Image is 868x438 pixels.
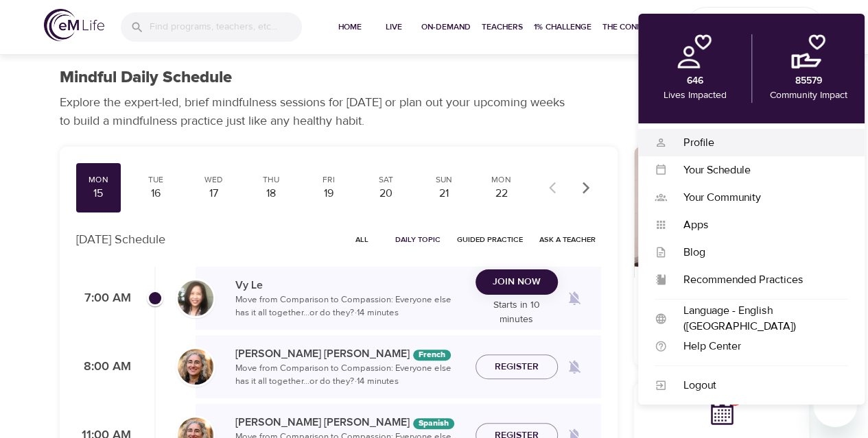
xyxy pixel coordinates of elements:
[340,229,384,250] button: All
[663,88,726,103] p: Lives Impacted
[457,233,523,246] span: Guided Practice
[377,20,410,34] span: Live
[178,349,213,385] img: Maria%20Alonso%20Martinez.png
[493,273,541,291] span: Join Now
[178,280,213,316] img: vy-profile-good-3.jpg
[667,339,848,354] div: Help Center
[369,186,403,202] div: 20
[558,350,591,383] span: Remind me when a class goes live every Monday at 8:00 AM
[602,20,671,34] span: The Connection
[346,233,379,246] span: All
[254,174,288,186] div: Thu
[235,362,465,389] p: Move from Comparison to Compassion: Everyone else has it all together…or do they? · 14 minutes
[82,174,116,186] div: Mon
[60,68,232,88] h1: Mindful Daily Schedule
[667,217,848,233] div: Apps
[686,74,703,88] p: 646
[667,378,848,393] div: Logout
[667,303,848,334] div: Language - English ([GEOGRAPHIC_DATA])
[254,186,288,202] div: 18
[667,272,848,288] div: Recommended Practices
[495,358,539,376] span: Register
[534,20,591,34] span: 1% Challenge
[312,186,346,202] div: 19
[44,9,104,41] img: logo
[667,135,848,151] div: Profile
[196,174,231,186] div: Wed
[390,229,446,250] button: Daily Topic
[677,34,712,69] img: personal.png
[312,174,346,186] div: Fri
[139,174,173,186] div: Tue
[76,289,131,308] p: 7:00 AM
[76,230,165,249] p: [DATE] Schedule
[427,186,461,202] div: 21
[476,269,558,295] button: Join Now
[769,88,847,103] p: Community Impact
[76,358,131,376] p: 8:00 AM
[795,74,821,88] p: 85579
[369,174,403,186] div: Sat
[421,20,471,34] span: On-Demand
[235,293,465,320] p: Move from Comparison to Compassion: Everyone else has it all together…or do they? · 14 minutes
[82,186,116,202] div: 15
[235,277,465,293] p: Vy Le
[813,383,857,427] iframe: Button to launch messaging window
[667,162,848,178] div: Your Schedule
[534,229,601,250] button: Ask a Teacher
[413,418,454,429] div: The episodes in this programs will be in Spanish
[235,345,465,362] p: [PERSON_NAME] [PERSON_NAME]
[667,245,848,260] div: Blog
[139,186,173,202] div: 16
[791,34,825,69] img: community.png
[395,233,441,246] span: Daily Topic
[558,282,591,315] span: Remind me when a class goes live every Monday at 7:00 AM
[667,190,848,206] div: Your Community
[150,12,302,42] input: Find programs, teachers, etc...
[476,298,558,327] p: Starts in 10 minutes
[333,20,366,34] span: Home
[482,20,523,34] span: Teachers
[413,350,451,361] div: French
[484,174,519,186] div: Mon
[539,233,596,246] span: Ask a Teacher
[484,186,519,202] div: 22
[476,354,558,380] button: Register
[60,93,574,130] p: Explore the expert-led, brief mindfulness sessions for [DATE] or plan out your upcoming weeks to ...
[196,186,231,202] div: 17
[427,174,461,186] div: Sun
[451,229,528,250] button: Guided Practice
[235,414,465,430] p: [PERSON_NAME] [PERSON_NAME]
